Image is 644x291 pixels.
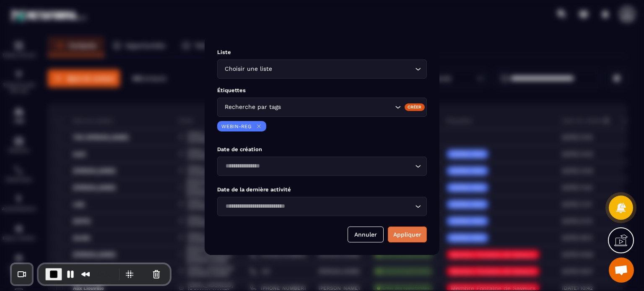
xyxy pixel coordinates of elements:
div: Search for option [217,98,427,117]
p: Date de création [217,146,427,152]
div: Créer [405,103,425,111]
div: Search for option [217,59,427,79]
button: Annuler [348,227,384,242]
p: Date de la dernière activité [217,186,427,193]
input: Search for option [223,162,413,171]
span: Recherche par tags [223,103,283,112]
input: Search for option [223,202,413,211]
input: Search for option [283,103,393,112]
p: WEBIN-REG [221,123,252,129]
div: Ouvrir le chat [609,258,634,283]
div: Search for option [217,197,427,216]
p: Liste [217,49,427,55]
div: Search for option [217,157,427,176]
span: Choisir une liste [223,64,274,74]
input: Search for option [274,64,413,74]
button: Appliquer [388,227,427,242]
p: Étiquettes [217,87,427,93]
